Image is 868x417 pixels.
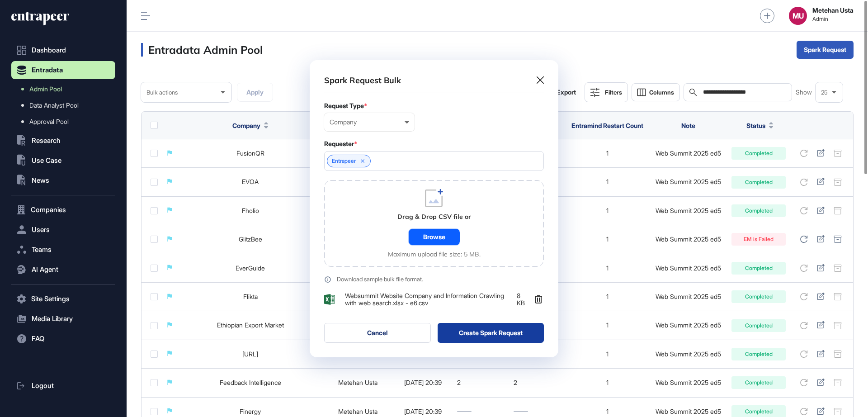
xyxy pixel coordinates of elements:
[330,118,409,126] div: Company
[324,140,544,147] div: Requester
[388,251,481,258] div: Maximum upload file size: 5 MB.
[324,75,401,86] div: Spark Request Bulk
[438,323,544,343] button: Create Spark Request
[345,292,507,307] span: Websummit Website Company and Information Crawling with web search.xlsx - e6.csv
[517,292,525,307] span: 8 KB
[332,158,356,164] span: Entrapeer
[337,276,423,282] div: Download sample bulk file format.
[324,276,544,283] a: Download sample bulk file format.
[409,229,460,245] div: Browse
[324,102,544,109] div: Request Type
[397,213,471,222] div: Drag & Drop CSV file or
[324,294,335,305] img: AhpaqJCb49MR9Xxu7SkuGhZYRwWha62sieDtiJP64QGBCNNHjaAAAAAElFTkSuQmCC
[324,323,431,343] button: Cancel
